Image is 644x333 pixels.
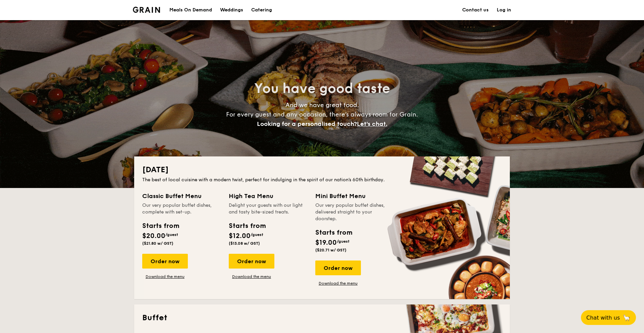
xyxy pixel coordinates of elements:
[315,248,346,252] span: ($20.71 w/ GST)
[142,221,179,231] div: Starts from
[229,274,274,279] a: Download the menu
[581,310,636,325] button: Chat with us🦙
[142,274,188,279] a: Download the menu
[623,314,631,322] span: 🦙
[142,202,221,216] div: Our very popular buffet dishes, complete with set-up.
[315,281,361,286] a: Download the menu
[142,191,221,201] div: Classic Buffet Menu
[337,239,350,244] span: /guest
[142,313,502,323] h2: Buffet
[357,120,387,128] span: Let's chat.
[251,232,263,237] span: /guest
[315,202,394,222] div: Our very popular buffet dishes, delivered straight to your doorstep.
[315,260,361,275] div: Order now
[315,191,394,201] div: Mini Buffet Menu
[229,191,307,201] div: High Tea Menu
[586,315,620,321] span: Chat with us
[315,239,337,247] span: $19.00
[229,254,274,269] div: Order now
[315,228,352,238] div: Starts from
[142,254,188,269] div: Order now
[142,164,502,175] h2: [DATE]
[165,232,178,237] span: /guest
[229,232,251,240] span: $12.00
[229,221,265,231] div: Starts from
[229,202,307,216] div: Delight your guests with our light and tasty bite-sized treats.
[229,241,260,246] span: ($13.08 w/ GST)
[142,241,173,246] span: ($21.80 w/ GST)
[133,7,160,13] img: Grain
[142,177,502,183] div: The best of local cuisine with a modern twist, perfect for indulging in the spirit of our nation’...
[142,232,165,240] span: $20.00
[133,7,160,13] a: Logotype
